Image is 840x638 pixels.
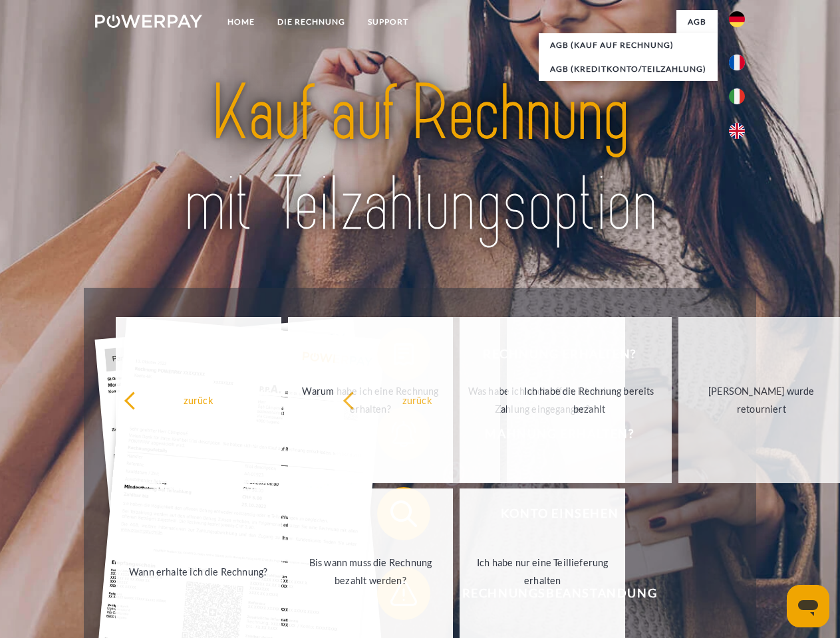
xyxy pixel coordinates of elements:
div: zurück [124,391,273,409]
img: de [729,11,745,27]
a: SUPPORT [356,10,420,34]
img: it [729,88,745,104]
a: agb [676,10,718,34]
a: Home [216,10,266,34]
div: Bis wann muss die Rechnung bezahlt werden? [296,554,446,589]
img: title-powerpay_de.svg [127,64,713,255]
a: AGB (Kauf auf Rechnung) [539,33,718,57]
a: DIE RECHNUNG [266,10,356,34]
div: Warum habe ich eine Rechnung erhalten? [296,382,446,418]
a: AGB (Kreditkonto/Teilzahlung) [539,57,718,81]
div: Wann erhalte ich die Rechnung? [124,562,273,580]
div: Ich habe die Rechnung bereits bezahlt [515,382,664,418]
iframe: Schaltfläche zum Öffnen des Messaging-Fensters [787,585,829,627]
div: [PERSON_NAME] wurde retourniert [686,382,836,418]
img: fr [729,54,745,70]
img: en [729,123,745,139]
div: zurück [343,391,492,409]
img: logo-powerpay-white.svg [95,15,202,28]
div: Ich habe nur eine Teillieferung erhalten [468,554,617,589]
